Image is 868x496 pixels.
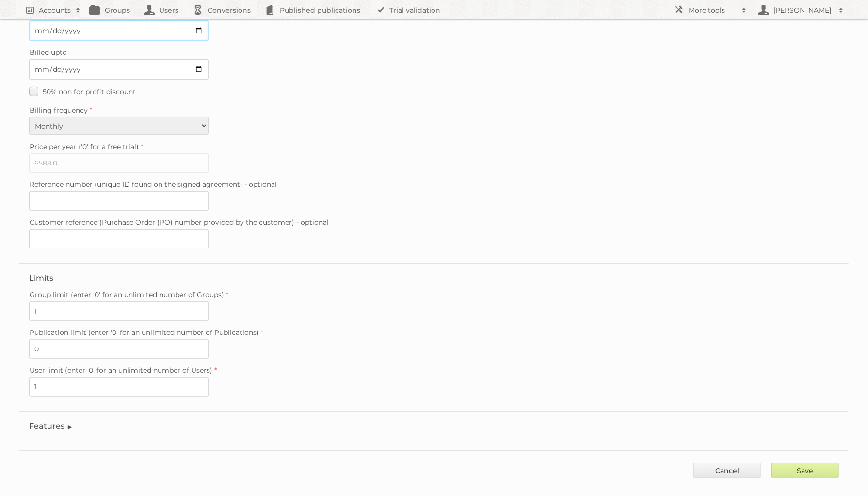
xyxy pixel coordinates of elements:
[29,273,53,282] legend: Limits
[689,5,737,15] h2: More tools
[30,48,67,57] span: Billed upto
[771,463,839,478] input: Save
[30,142,139,151] span: Price per year ('0' for a free trial)
[43,87,136,96] span: 50% non for profit discount
[29,421,73,430] legend: Features
[30,290,224,299] span: Group limit (enter '0' for an unlimited number of Groups)
[30,180,277,189] span: Reference number (unique ID found on the signed agreement) - optional
[30,218,329,227] span: Customer reference (Purchase Order (PO) number provided by the customer) - optional
[30,366,212,375] span: User limit (enter '0' for an unlimited number of Users)
[30,328,259,337] span: Publication limit (enter '0' for an unlimited number of Publications)
[39,5,71,15] h2: Accounts
[30,106,88,115] span: Billing frequency
[693,463,761,478] a: Cancel
[771,5,834,15] h2: [PERSON_NAME]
